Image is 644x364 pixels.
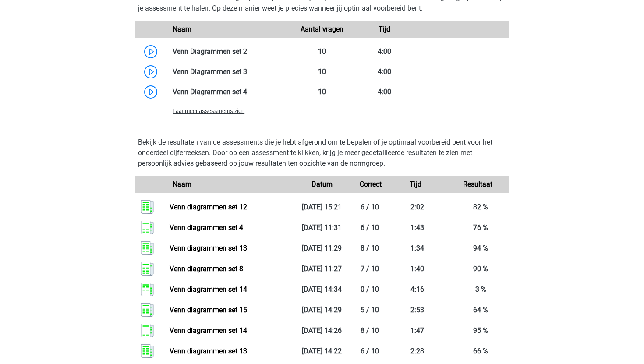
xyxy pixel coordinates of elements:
[353,179,384,190] div: Correct
[353,24,415,35] div: Tijd
[138,137,506,169] p: Bekijk de resultaten van de assessments die je hebt afgerond om te bepalen of je optimaal voorber...
[170,223,243,232] a: Venn diagrammen set 4
[291,24,353,35] div: Aantal vragen
[170,203,247,211] a: Venn diagrammen set 12
[384,179,446,190] div: Tijd
[166,67,291,77] div: Venn Diagrammen set 3
[166,46,291,57] div: Venn Diagrammen set 2
[170,326,247,335] a: Venn diagrammen set 14
[170,306,247,314] a: Venn diagrammen set 15
[166,87,291,97] div: Venn Diagrammen set 4
[170,347,247,355] a: Venn diagrammen set 13
[173,108,244,114] span: Laat meer assessments zien
[170,265,243,273] a: Venn diagrammen set 8
[166,179,291,190] div: Naam
[291,179,353,190] div: Datum
[166,24,291,35] div: Naam
[170,244,247,252] a: Venn diagrammen set 13
[447,179,509,190] div: Resultaat
[170,285,247,293] a: Venn diagrammen set 14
